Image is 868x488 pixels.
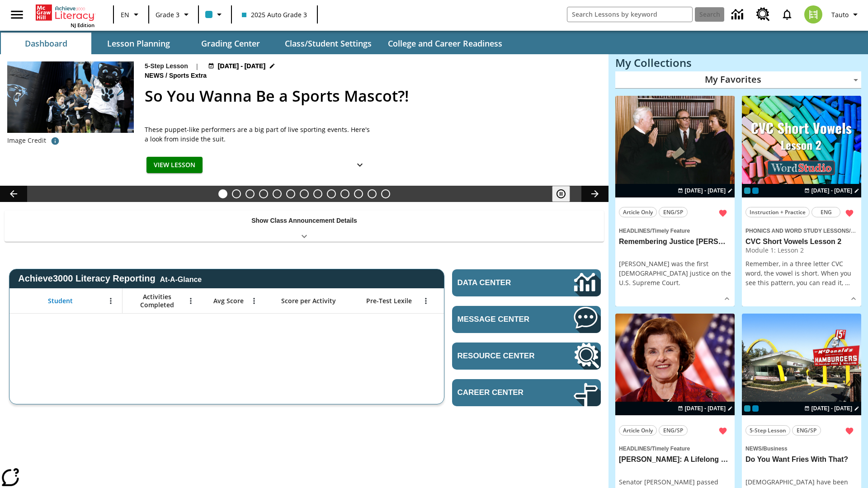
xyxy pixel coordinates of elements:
p: Image Credit [7,136,46,145]
button: Slide 5 Do You Want Fries With That? [273,189,282,198]
span: / [165,72,167,79]
button: Remove from Favorites [715,423,731,439]
span: Business [763,446,787,452]
button: Aug 24 - Aug 24 Choose Dates [206,61,278,71]
span: Instruction + Practice [750,207,806,217]
span: Avg Score [213,297,244,305]
span: | [195,61,199,71]
div: lesson details [615,96,735,307]
span: Timely Feature [652,446,690,452]
button: Slide 7 CVC Short Vowels Lesson 2 [300,189,309,198]
h3: My Collections [615,56,861,69]
img: avatar image [804,5,822,23]
span: [DATE] - [DATE] [685,187,726,195]
span: EN [121,10,129,19]
span: [DATE] - [DATE] [218,61,265,71]
span: ENG/SP [663,207,683,217]
span: [DATE] - [DATE] [811,187,852,195]
button: Slide 9 Dogs With Jobs [327,189,336,198]
button: Slide 6 A Lord, A Lion, and a Pickle [286,189,295,198]
p: 5-Step Lesson [145,61,188,71]
img: The Carolina Panthers' mascot, Sir Purr leads a YMCA flag football team onto the field before an ... [7,61,134,133]
span: News [745,446,762,452]
span: ENG/SP [797,426,816,435]
button: Lesson carousel, Next [581,186,609,202]
button: Grading Center [185,33,276,54]
a: Resource Center, Will open in new tab [751,2,775,27]
button: Lesson Planning [93,33,184,54]
span: Student [48,297,73,305]
button: Article Only [619,425,657,436]
button: 5-Step Lesson [745,425,790,436]
a: Resource Center, Will open in new tab [452,343,601,370]
button: Class color is light blue. Change class color [202,6,228,23]
span: Pre-Test Lexile [366,297,412,305]
button: Instruction + Practice [745,207,810,217]
span: / [650,228,651,234]
span: / [762,446,763,452]
button: Open Menu [184,294,198,308]
input: search field [567,7,692,22]
span: Topic: Headlines/Timely Feature [619,443,731,453]
span: Headlines [619,228,650,234]
a: Message Center [452,306,601,333]
span: 2025 Auto Grade 3 [242,10,307,19]
span: / [849,226,855,235]
button: Slide 8 Dianne Feinstein: A Lifelong Leader [313,189,322,198]
span: [DATE] - [DATE] [685,404,726,413]
span: Career Center [458,388,547,397]
button: Language: EN, Select a language [117,6,146,23]
span: Topic: Phonics and Word Study Lessons/CVC Short Vowels [745,225,858,235]
button: View Lesson [146,157,203,174]
button: Open Menu [419,294,433,308]
button: Open Menu [247,294,261,308]
span: Headlines [619,446,650,452]
button: Pause [552,186,570,202]
button: Slide 13 Career Lesson [381,189,390,198]
button: Class/Student Settings [278,33,379,54]
div: OL 2025 Auto Grade 4 [752,188,759,194]
span: Timely Feature [652,228,690,234]
button: Grade: Grade 3, Select a grade [152,6,195,23]
button: ENG/SP [659,207,688,217]
a: Home [36,4,94,22]
span: Data Center [458,278,543,287]
span: News [145,71,165,81]
span: Message Center [458,315,547,324]
button: Aug 24 - Aug 24 Choose Dates [802,187,861,195]
span: Article Only [623,426,653,435]
h3: Remembering Justice O'Connor [619,237,731,247]
button: Slide 1 So You Wanna Be a Sports Mascot?! [218,189,227,198]
div: These puppet-like performers are a big part of live sporting events. Here's a look from inside th... [145,125,371,144]
span: Tauto [831,10,849,19]
span: 5-Step Lesson [750,426,786,435]
span: Topic: News/Business [745,443,858,453]
div: OL 2025 Auto Grade 4 [752,405,759,412]
button: Remove from Favorites [841,423,858,439]
div: lesson details [742,96,861,307]
button: Remove from Favorites [715,205,731,221]
button: ENG/SP [792,425,821,436]
button: Dashboard [1,33,91,54]
span: Score per Activity [281,297,336,305]
div: Home [36,3,94,28]
span: Phonics and Word Study Lessons [745,228,849,234]
span: ENG [821,207,832,217]
h3: Dianne Feinstein: A Lifelong Leader [619,455,731,465]
button: Remove from Favorites [841,205,858,221]
button: Profile/Settings [828,6,864,23]
button: Open Menu [104,294,118,308]
h3: CVC Short Vowels Lesson 2 [745,237,858,247]
button: Slide 11 Cars of the Future? [354,189,363,198]
span: Achieve3000 Literacy Reporting [18,273,202,284]
button: Aug 24 - Aug 24 Choose Dates [676,404,735,413]
button: Slide 2 Taking Movies to the X-Dimension [232,189,241,198]
h3: Do You Want Fries With That? [745,455,858,465]
button: Show Details [847,292,860,305]
span: [DATE] - [DATE] [811,404,852,413]
div: Current Class [744,405,750,412]
button: Select a new avatar [799,3,828,26]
